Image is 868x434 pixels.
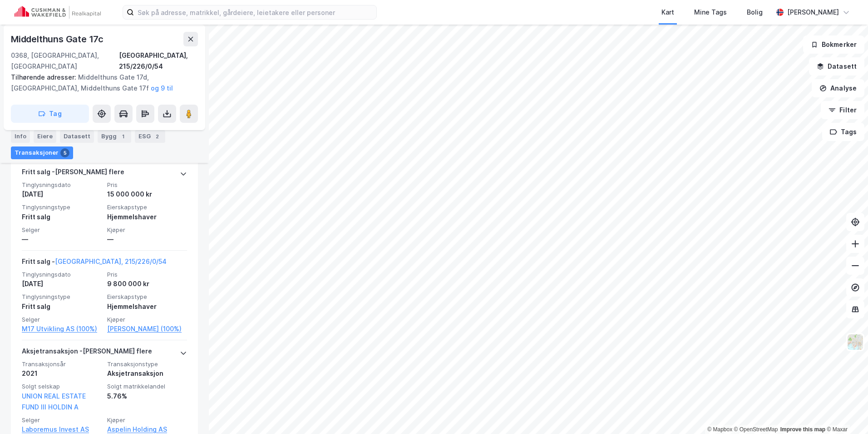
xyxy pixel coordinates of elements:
span: Transaksjonsår [22,360,102,368]
div: Hjemmelshaver [107,301,187,312]
a: M17 Utvikling AS (100%) [22,323,102,334]
div: Kontrollprogram for chat [823,390,868,434]
button: Datasett [809,57,864,76]
div: [DATE] [22,278,102,289]
button: Filter [821,101,864,119]
span: Selger [22,316,102,323]
a: [PERSON_NAME] (100%) [107,323,187,334]
div: 2 [153,132,162,141]
div: Fritt salg [22,301,102,312]
div: [GEOGRAPHIC_DATA], 215/226/0/54 [119,50,198,72]
span: Eierskapstype [107,203,187,211]
div: Eiere [34,130,56,143]
iframe: Chat Widget [823,390,868,434]
span: Selger [22,226,102,234]
span: Tinglysningstype [22,203,102,211]
span: Selger [22,416,102,424]
button: Tag [11,105,89,123]
button: Tags [822,123,864,141]
a: UNION REAL ESTATE FUND III HOLDIN A [22,392,86,411]
div: Aksjetransaksjon - [PERSON_NAME] flere [22,346,152,360]
div: [DATE] [22,189,102,200]
a: Improve this map [780,426,825,433]
div: Bygg [98,130,131,143]
div: 5.76% [107,391,187,402]
div: ESG [135,130,165,143]
img: Z [847,333,864,351]
div: Kart [661,7,674,18]
span: Transaksjonstype [107,360,187,368]
div: Bolig [747,7,763,18]
span: Pris [107,271,187,278]
span: Tinglysningsdato [22,271,102,278]
a: [GEOGRAPHIC_DATA], 215/226/0/54 [55,257,167,265]
div: 9 800 000 kr [107,278,187,289]
span: Solgt selskap [22,383,102,390]
div: Middelthuns Gate 17c [11,32,105,46]
span: Tinglysningstype [22,293,102,301]
a: Mapbox [707,426,732,433]
span: Kjøper [107,226,187,234]
div: Fritt salg - [22,256,167,271]
div: 2021 [22,368,102,379]
button: Bokmerker [803,35,864,54]
div: — [107,234,187,245]
span: Tilhørende adresser: [11,73,78,81]
span: Kjøper [107,316,187,323]
span: Eierskapstype [107,293,187,301]
div: 0368, [GEOGRAPHIC_DATA], [GEOGRAPHIC_DATA] [11,50,119,72]
span: Solgt matrikkelandel [107,383,187,390]
div: Aksjetransaksjon [107,368,187,379]
div: 5 [60,148,69,157]
div: Fritt salg - [PERSON_NAME] flere [22,167,124,181]
div: 1 [118,132,128,141]
div: Info [11,130,30,143]
div: — [22,234,102,245]
img: cushman-wakefield-realkapital-logo.202ea83816669bd177139c58696a8fa1.svg [15,6,101,19]
a: OpenStreetMap [734,426,778,433]
div: Datasett [60,130,94,143]
span: Tinglysningsdato [22,181,102,189]
div: Mine Tags [694,7,727,18]
span: Pris [107,181,187,189]
button: Analyse [812,79,864,97]
div: Fritt salg [22,212,102,222]
div: [PERSON_NAME] [787,7,839,18]
div: Hjemmelshaver [107,212,187,222]
div: Transaksjoner [11,146,73,159]
div: Middelthuns Gate 17d, [GEOGRAPHIC_DATA], Middelthuns Gate 17f [11,72,191,94]
div: 15 000 000 kr [107,189,187,200]
input: Søk på adresse, matrikkel, gårdeiere, leietakere eller personer [134,5,376,19]
span: Kjøper [107,416,187,424]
